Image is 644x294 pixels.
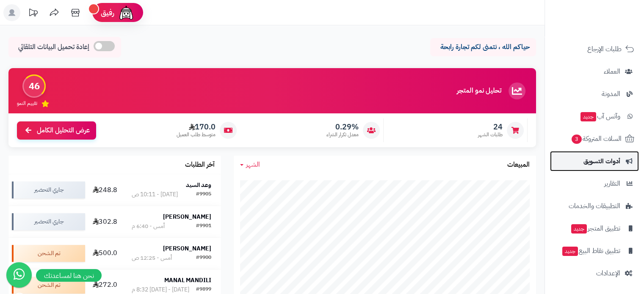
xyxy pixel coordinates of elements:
[604,178,620,190] span: التقارير
[604,66,620,77] span: العملاء
[246,159,260,170] span: الشهر
[570,223,620,234] span: تطبيق المتجر
[18,42,89,52] span: إعادة تحميل البيانات التلقائي
[132,190,178,199] div: [DATE] - 10:11 ص
[196,190,211,199] div: #9905
[12,181,85,198] div: جاري التحضير
[132,254,172,262] div: أمس - 12:25 ص
[478,122,503,132] span: 24
[17,100,37,107] span: تقييم النمو
[12,213,85,230] div: جاري التحضير
[457,87,501,95] h3: تحليل نمو المتجر
[569,200,620,212] span: التطبيقات والخدمات
[163,212,211,221] strong: [PERSON_NAME]
[12,277,85,294] div: تم الشحن
[550,84,639,104] a: المدونة
[177,131,216,138] span: متوسط طلب العميل
[240,160,260,170] a: الشهر
[572,135,582,144] span: 3
[437,42,530,52] p: حياكم الله ، نتمنى لكم تجارة رابحة
[88,206,122,237] td: 302.8
[326,122,359,132] span: 0.29%
[562,247,578,256] span: جديد
[12,245,85,262] div: تم الشحن
[132,222,165,231] div: أمس - 6:40 م
[101,8,114,18] span: رفيق
[196,222,211,231] div: #9901
[586,21,636,38] img: logo-2.png
[550,106,639,126] a: وآتس آبجديد
[88,238,122,269] td: 500.0
[550,196,639,216] a: التطبيقات والخدمات
[550,151,639,171] a: أدوات التسويق
[164,276,211,285] strong: MANAL MANDILI
[550,39,639,59] a: طلبات الإرجاع
[196,254,211,262] div: #9900
[17,121,96,140] a: عرض التحليل الكامل
[596,267,620,279] span: الإعدادات
[22,4,44,23] a: تحديثات المنصة
[88,174,122,206] td: 248.8
[602,88,620,100] span: المدونة
[580,110,620,122] span: وآتس آب
[186,181,211,190] strong: وعد السيد
[550,263,639,283] a: الإعدادات
[561,245,620,257] span: تطبيق نقاط البيع
[507,161,530,169] h3: المبيعات
[185,161,215,169] h3: آخر الطلبات
[587,43,622,55] span: طلبات الإرجاع
[196,286,211,294] div: #9899
[550,241,639,261] a: تطبيق نقاط البيعجديد
[177,122,216,132] span: 170.0
[550,218,639,239] a: تطبيق المتجرجديد
[37,126,90,135] span: عرض التحليل الكامل
[571,133,622,145] span: السلات المتروكة
[583,155,620,167] span: أدوات التسويق
[550,61,639,82] a: العملاء
[478,131,503,138] span: طلبات الشهر
[550,129,639,149] a: السلات المتروكة3
[118,4,135,21] img: ai-face.png
[580,112,596,121] span: جديد
[326,131,359,138] span: معدل تكرار الشراء
[163,244,211,253] strong: [PERSON_NAME]
[550,173,639,194] a: التقارير
[571,224,587,234] span: جديد
[132,286,189,294] div: [DATE] - [DATE] 8:32 م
